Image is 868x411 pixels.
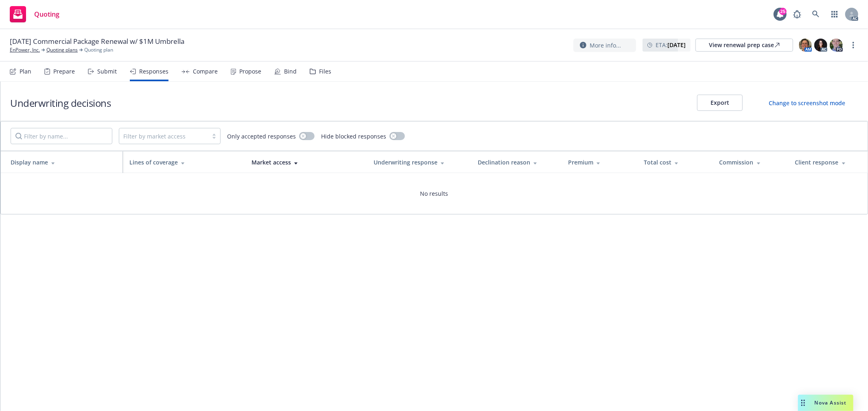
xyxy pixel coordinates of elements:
[830,39,843,52] img: photo
[789,6,805,22] a: Report a Bug
[374,158,465,167] div: Underwriting response
[709,39,780,51] div: View renewal prep case
[644,158,706,167] div: Total cost
[795,158,861,167] div: Client response
[227,132,296,141] span: Only accepted responses
[667,41,686,49] strong: [DATE]
[719,158,782,167] div: Commission
[478,158,555,167] div: Declination reason
[20,68,31,75] div: Plan
[697,95,743,111] button: Export
[11,158,116,167] div: Display name
[284,68,297,75] div: Bind
[11,128,112,144] input: Filter by name...
[808,6,824,22] a: Search
[656,41,686,49] span: ETA :
[10,96,111,110] h1: Underwriting decisions
[769,99,845,107] div: Change to screenshot mode
[239,68,261,75] div: Propose
[10,37,184,46] span: [DATE] Commercial Package Renewal w/ $1M Umbrella
[798,395,853,411] button: Nova Assist
[826,6,843,22] a: Switch app
[34,11,59,17] span: Quoting
[695,39,793,52] a: View renewal prep case
[420,189,448,198] span: No results
[97,68,117,75] div: Submit
[321,132,386,141] span: Hide blocked responses
[84,46,113,54] span: Quoting plan
[756,95,858,111] button: Change to screenshot mode
[193,68,218,75] div: Compare
[590,41,621,50] span: More info...
[7,3,63,26] a: Quoting
[46,46,78,54] a: Quoting plans
[798,395,808,411] div: Drag to move
[815,399,847,406] span: Nova Assist
[319,68,331,75] div: Files
[779,8,787,15] div: 25
[251,158,361,167] div: Market access
[799,39,812,52] img: photo
[10,46,40,54] a: EnPower, Inc.
[573,39,636,52] button: More info...
[129,158,238,167] div: Lines of coverage
[53,68,75,75] div: Prepare
[139,68,168,75] div: Responses
[848,40,858,50] a: more
[568,158,631,167] div: Premium
[814,39,827,52] img: photo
